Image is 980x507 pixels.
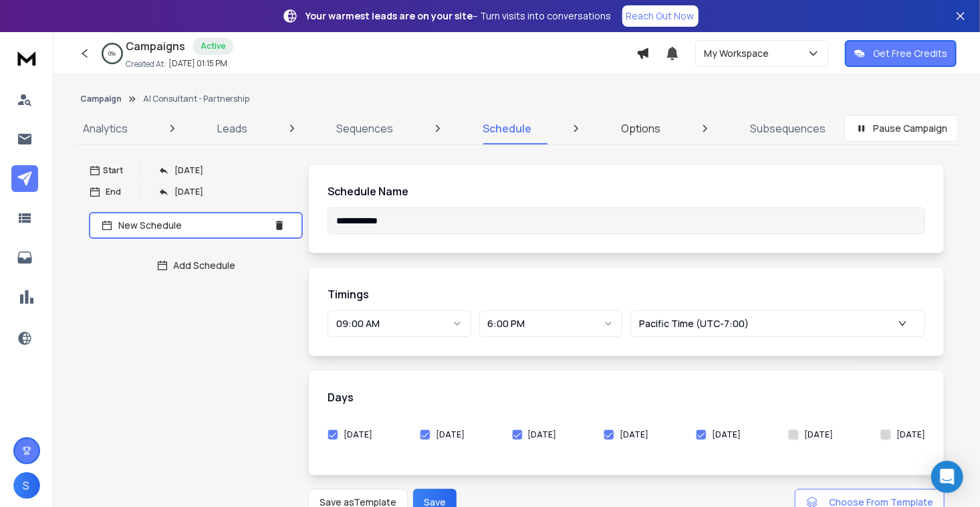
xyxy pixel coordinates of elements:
[750,120,826,136] p: Subsequences
[620,429,648,440] label: [DATE]
[896,429,925,440] label: [DATE]
[479,310,623,337] button: 6:00 PM
[13,472,40,499] button: S
[104,165,124,176] p: Start
[328,286,925,302] h1: Timings
[89,252,303,279] button: Add Schedule
[483,120,531,136] p: Schedule
[528,429,557,440] label: [DATE]
[143,94,249,104] p: AI Consultant - Partnership
[209,112,255,144] a: Leads
[804,429,833,440] label: [DATE]
[109,49,116,58] p: 0 %
[328,310,471,337] button: 09:00 AM
[174,187,203,197] p: [DATE]
[306,9,612,23] p: – Turn visits into conversations
[873,47,947,60] p: Get Free Credits
[306,9,473,22] strong: Your warmest leads are on your site
[436,429,465,440] label: [DATE]
[613,112,668,144] a: Options
[621,120,660,136] p: Options
[193,37,233,55] div: Active
[844,115,959,142] button: Pause Campaign
[626,9,695,23] p: Reach Out Now
[742,112,834,144] a: Subsequences
[328,183,925,199] h1: Schedule Name
[639,317,754,330] p: Pacific Time (UTC-7:00)
[118,219,268,232] p: New Schedule
[328,389,925,405] h1: Days
[622,5,699,27] a: Reach Out Now
[174,165,203,176] p: [DATE]
[80,94,122,104] button: Campaign
[106,187,121,197] p: End
[475,112,539,144] a: Schedule
[344,429,372,440] label: [DATE]
[329,112,402,144] a: Sequences
[931,461,963,493] div: Open Intercom Messenger
[337,120,394,136] p: Sequences
[845,40,957,67] button: Get Free Credits
[75,112,136,144] a: Analytics
[168,58,227,69] p: [DATE] 01:15 PM
[13,45,40,70] img: logo
[126,38,185,54] h1: Campaigns
[712,429,741,440] label: [DATE]
[704,47,774,60] p: My Workspace
[217,120,247,136] p: Leads
[126,59,166,70] p: Created At:
[83,120,128,136] p: Analytics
